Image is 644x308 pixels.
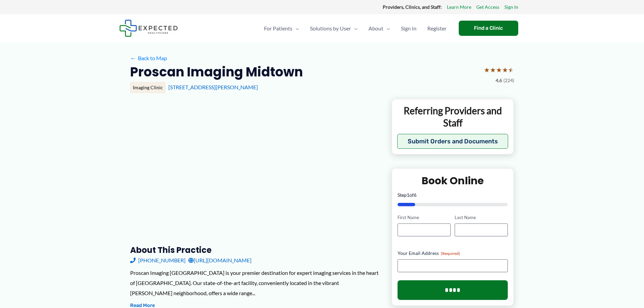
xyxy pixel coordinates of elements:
[259,17,305,40] a: For PatientsMenu Toggle
[130,55,137,61] span: ←
[130,53,167,63] a: ←Back to Map
[476,3,499,11] a: Get Access
[427,17,447,40] span: Register
[259,17,452,40] nav: Primary Site Navigation
[398,250,508,257] label: Your Email Address
[383,17,390,40] span: Menu Toggle
[397,104,508,129] p: Referring Providers and Staff
[305,17,363,40] a: Solutions by UserMenu Toggle
[484,64,490,76] span: ★
[310,17,351,40] span: Solutions by User
[490,64,496,76] span: ★
[502,64,508,76] span: ★
[130,255,186,265] a: [PHONE_NUMBER]
[398,193,508,197] p: Step of
[188,255,252,265] a: [URL][DOMAIN_NAME]
[496,64,502,76] span: ★
[407,192,409,198] span: 1
[397,134,508,149] button: Submit Orders and Documents
[130,245,381,255] h3: About this practice
[168,84,258,90] a: [STREET_ADDRESS][PERSON_NAME]
[292,17,299,40] span: Menu Toggle
[130,268,381,298] div: Proscan Imaging [GEOGRAPHIC_DATA] is your premier destination for expert imaging services in the ...
[441,251,460,256] span: (Required)
[496,76,502,85] span: 4.6
[422,17,452,40] a: Register
[398,174,508,187] h2: Book Online
[264,17,292,40] span: For Patients
[401,17,416,40] span: Sign In
[351,17,358,40] span: Menu Toggle
[414,192,416,198] span: 6
[130,82,166,93] div: Imaging Clinic
[396,17,422,40] a: Sign In
[119,20,178,37] img: Expected Healthcare Logo - side, dark font, small
[383,4,442,10] strong: Providers, Clinics, and Staff:
[455,214,508,221] label: Last Name
[130,64,303,80] h2: Proscan Imaging Midtown
[447,3,471,11] a: Learn More
[363,17,396,40] a: AboutMenu Toggle
[504,3,518,11] a: Sign In
[503,76,514,85] span: (224)
[459,21,518,36] a: Find a Clinic
[398,214,451,221] label: First Name
[368,17,383,40] span: About
[508,64,514,76] span: ★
